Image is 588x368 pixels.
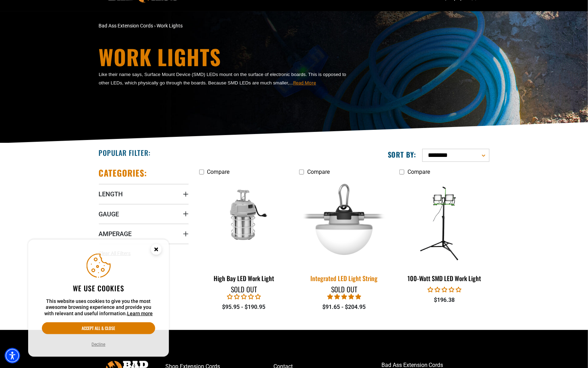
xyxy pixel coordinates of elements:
[295,178,393,268] img: Integrated LED Light String
[99,210,119,218] span: Gauge
[154,23,156,28] span: ›
[327,293,361,300] span: 5.00 stars
[400,182,489,263] img: features
[299,179,389,286] a: Integrated LED Light String Integrated LED Light String
[299,303,389,311] div: $91.65 - $204.95
[293,80,316,85] span: Read More
[388,150,417,159] label: Sort by:
[99,230,132,238] span: Amperage
[199,286,289,293] div: Sold Out
[407,169,430,175] span: Compare
[99,148,151,157] h2: Popular Filter:
[299,275,389,281] div: Integrated LED Light String
[99,46,356,67] h1: Work Lights
[399,296,489,304] div: $196.38
[227,293,261,300] span: 0.00 stars
[127,311,153,316] a: This website uses cookies to give you the most awesome browsing experience and provide you with r...
[99,204,189,224] summary: Gauge
[199,275,289,281] div: High Bay LED Work Light
[5,348,20,363] div: Accessibility Menu
[428,286,461,293] span: 0.00 stars
[144,240,169,261] button: Close this option
[42,298,155,317] p: This website uses cookies to give you the most awesome browsing experience and provide you with r...
[199,179,289,286] a: 100w | 13k High Bay LED Work Light
[157,23,183,28] span: Work Lights
[200,182,288,263] img: 100w | 13k
[99,190,123,198] span: Length
[207,169,230,175] span: Compare
[399,275,489,281] div: 100-Watt SMD LED Work Light
[99,224,189,243] summary: Amperage
[199,303,289,311] div: $95.95 - $190.95
[28,240,169,357] aside: Cookie Consent
[90,341,108,348] button: Decline
[99,22,356,30] nav: breadcrumbs
[42,284,155,293] h2: We use cookies
[99,72,347,85] span: Like their name says, Surface Mount Device (SMD) LEDs mount on the surface of electronic boards. ...
[99,184,189,204] summary: Length
[299,286,389,293] div: Sold Out
[399,179,489,286] a: features 100-Watt SMD LED Work Light
[307,169,330,175] span: Compare
[99,23,153,28] a: Bad Ass Extension Cords
[99,167,147,178] h2: Categories:
[42,322,155,334] button: Accept all & close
